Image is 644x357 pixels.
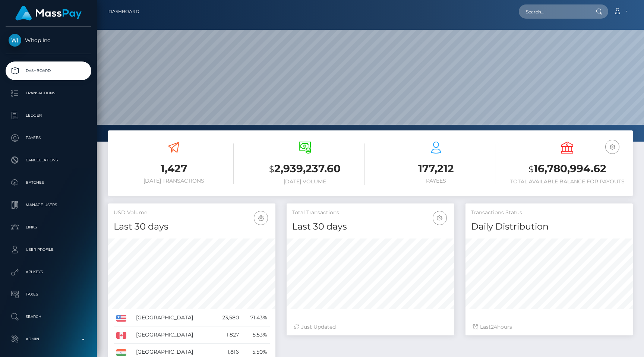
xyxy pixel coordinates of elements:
[9,266,88,278] p: API Keys
[471,220,627,233] h4: Daily Distribution
[133,326,214,344] td: [GEOGRAPHIC_DATA]
[114,220,270,233] h4: Last 30 days
[6,285,91,304] a: Taxes
[9,334,88,345] p: Admin
[519,4,589,19] input: Search...
[507,178,627,185] h6: Total Available Balance for Payouts
[9,88,88,99] p: Transactions
[376,178,496,184] h6: Payees
[6,129,91,147] a: Payees
[108,4,139,19] a: Dashboard
[528,164,534,174] small: $
[376,161,496,176] h3: 177,212
[6,151,91,170] a: Cancellations
[9,244,88,255] p: User Profile
[6,263,91,281] a: API Keys
[9,177,88,188] p: Batches
[245,161,365,177] h3: 2,939,237.60
[9,199,88,211] p: Manage Users
[6,240,91,259] a: User Profile
[9,110,88,121] p: Ledger
[6,330,91,348] a: Admin
[241,326,270,344] td: 5.53%
[9,311,88,322] p: Search
[241,309,270,326] td: 71.43%
[6,196,91,214] a: Manage Users
[491,323,497,330] span: 24
[116,315,126,322] img: US.png
[6,173,91,192] a: Batches
[214,309,242,326] td: 23,580
[6,84,91,102] a: Transactions
[9,222,88,233] p: Links
[15,6,82,20] img: MassPay Logo
[245,178,365,185] h6: [DATE] Volume
[9,132,88,143] p: Payees
[116,332,126,339] img: CA.png
[6,218,91,237] a: Links
[473,323,625,331] div: Last hours
[133,309,214,326] td: [GEOGRAPHIC_DATA]
[292,209,448,217] h5: Total Transactions
[6,61,91,80] a: Dashboard
[9,155,88,166] p: Cancellations
[114,209,270,217] h5: USD Volume
[116,349,126,356] img: IN.png
[9,65,88,76] p: Dashboard
[292,220,448,233] h4: Last 30 days
[214,326,242,344] td: 1,827
[6,37,91,44] span: Whop Inc
[114,178,234,184] h6: [DATE] Transactions
[9,289,88,300] p: Taxes
[269,164,274,174] small: $
[6,106,91,125] a: Ledger
[507,161,627,177] h3: 16,780,994.62
[471,209,627,217] h5: Transactions Status
[114,161,234,176] h3: 1,427
[6,307,91,326] a: Search
[9,34,21,47] img: Whop Inc
[294,323,446,331] div: Just Updated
